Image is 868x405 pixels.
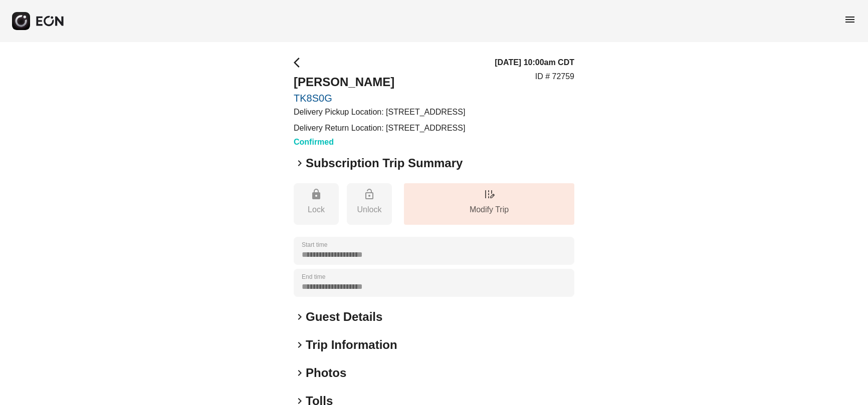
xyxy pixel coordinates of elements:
[294,339,306,351] span: keyboard_arrow_right
[306,337,397,353] h2: Trip Information
[294,157,306,169] span: keyboard_arrow_right
[294,92,465,104] a: TK8S0G
[294,74,465,90] h2: [PERSON_NAME]
[294,122,465,134] p: Delivery Return Location: [STREET_ADDRESS]
[294,136,465,148] h3: Confirmed
[306,309,382,325] h2: Guest Details
[409,204,569,216] p: Modify Trip
[306,365,346,381] h2: Photos
[404,183,574,225] button: Modify Trip
[495,57,574,69] h3: [DATE] 10:00am CDT
[294,311,306,323] span: keyboard_arrow_right
[483,188,495,200] span: edit_road
[294,106,465,118] p: Delivery Pickup Location: [STREET_ADDRESS]
[294,367,306,379] span: keyboard_arrow_right
[294,57,306,69] span: arrow_back_ios
[306,155,463,171] h2: Subscription Trip Summary
[844,14,856,26] span: menu
[535,71,574,83] p: ID # 72759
